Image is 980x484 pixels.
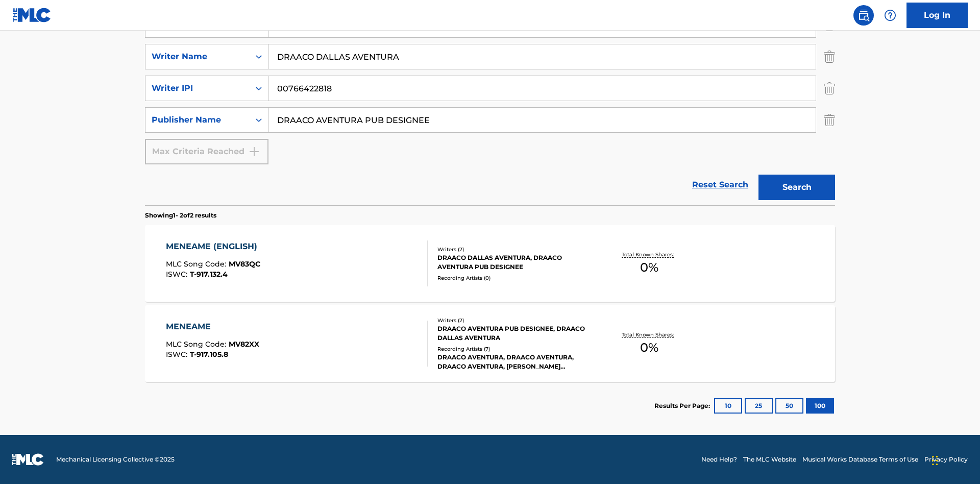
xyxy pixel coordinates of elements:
div: Writer IPI [152,82,243,94]
button: Search [758,175,835,200]
button: 100 [806,398,834,414]
span: ISWC : [166,350,190,359]
img: Delete Criterion [824,44,835,69]
img: MLC Logo [12,8,52,22]
a: Privacy Policy [924,455,968,464]
a: Public Search [853,5,874,26]
img: Delete Criterion [824,76,835,101]
a: MENEAME (ENGLISH)MLC Song Code:MV83QCISWC:T-917.132.4Writers (2)DRAACO DALLAS AVENTURA, DRAACO AV... [145,225,835,302]
div: Writers ( 2 ) [437,246,592,253]
a: Musical Works Database Terms of Use [802,455,918,464]
button: 10 [714,398,742,414]
p: Total Known Shares: [622,331,676,338]
p: Total Known Shares: [622,251,676,258]
div: DRAACO AVENTURA, DRAACO AVENTURA, DRAACO AVENTURA, [PERSON_NAME] AVENTURA, DRAACO AVENTURA [437,353,592,371]
a: Reset Search [687,174,753,196]
div: DRAACO AVENTURA PUB DESIGNEE, DRAACO DALLAS AVENTURA [437,324,592,343]
img: help [884,9,896,21]
span: 0 % [640,258,658,277]
div: Recording Artists ( 7 ) [437,345,592,353]
span: MV83QC [229,259,260,269]
div: Drag [932,445,938,476]
span: MLC Song Code : [166,259,229,269]
div: DRAACO DALLAS AVENTURA, DRAACO AVENTURA PUB DESIGNEE [437,253,592,272]
img: search [857,9,870,21]
img: logo [12,453,44,466]
span: Mechanical Licensing Collective © 2025 [56,455,175,464]
span: T-917.105.8 [190,350,228,359]
div: MENEAME (ENGLISH) [166,240,262,253]
div: Help [880,5,900,26]
div: Recording Artists ( 0 ) [437,274,592,282]
iframe: Chat Widget [929,435,980,484]
a: Log In [906,3,968,28]
span: T-917.132.4 [190,270,228,279]
a: MENEAMEMLC Song Code:MV82XXISWC:T-917.105.8Writers (2)DRAACO AVENTURA PUB DESIGNEE, DRAACO DALLAS... [145,305,835,382]
p: Results Per Page: [654,401,713,410]
span: ISWC : [166,270,190,279]
div: Writer Name [152,51,243,63]
button: 25 [745,398,773,414]
span: 0 % [640,338,658,357]
div: Publisher Name [152,114,243,126]
img: Delete Criterion [824,107,835,133]
div: Writers ( 2 ) [437,317,592,324]
button: 50 [775,398,803,414]
span: MLC Song Code : [166,340,229,349]
a: The MLC Website [743,455,796,464]
div: MENEAME [166,321,259,333]
a: Need Help? [701,455,737,464]
p: Showing 1 - 2 of 2 results [145,211,216,220]
span: MV82XX [229,340,259,349]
